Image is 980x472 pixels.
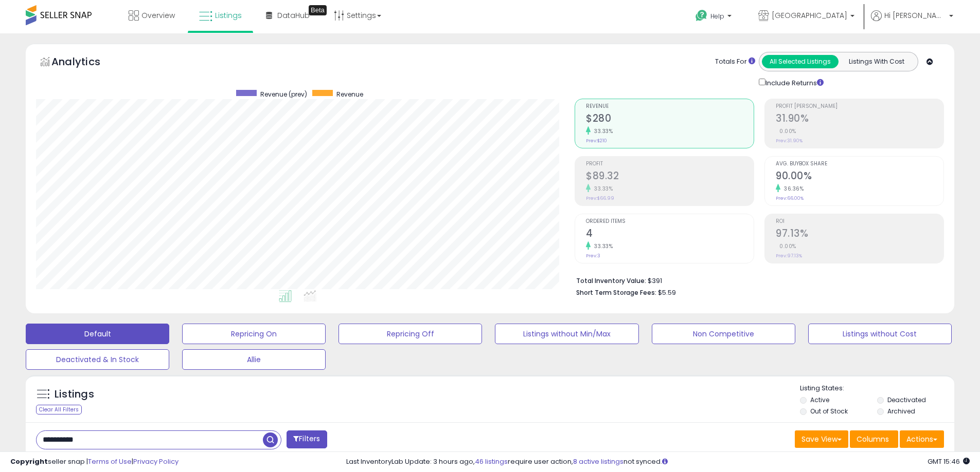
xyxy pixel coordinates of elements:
[338,324,482,344] button: Repricing Off
[884,10,946,21] span: Hi [PERSON_NAME]
[776,219,943,224] span: ROI
[887,395,926,404] label: Deactivated
[36,405,82,414] div: Clear All Filters
[776,104,943,109] span: Profit [PERSON_NAME]
[776,253,802,259] small: Prev: 97.13%
[652,324,795,344] button: Non Competitive
[928,457,970,466] span: 2025-10-9 15:46 GMT
[26,349,169,370] button: Deactivated & In Stock
[776,161,943,167] span: Avg. Buybox Share
[838,55,915,68] button: Listings With Cost
[780,185,804,193] small: 36.36%
[776,112,943,126] h2: 31.90%
[182,324,326,344] button: Repricing On
[586,170,754,184] h2: $89.32
[586,104,754,109] span: Revenue
[808,324,952,344] button: Listings without Cost
[586,161,754,167] span: Profit
[795,430,848,448] button: Save View
[776,195,804,201] small: Prev: 66.00%
[591,185,613,193] small: 33.33%
[260,90,307,99] span: Revenue (prev)
[10,457,179,467] div: seller snap | |
[800,384,954,393] p: Listing States:
[658,288,676,297] span: $5.59
[850,430,898,448] button: Columns
[762,55,839,68] button: All Selected Listings
[591,127,613,135] small: 33.33%
[10,457,48,466] strong: Copyright
[346,457,970,467] div: Last InventoryLab Update: 3 hours ago, require user action, not synced.
[573,457,623,466] a: 8 active listings
[287,430,327,448] button: Filters
[576,274,936,286] li: $391
[586,219,754,224] span: Ordered Items
[776,228,943,241] h2: 97.13%
[772,10,847,21] span: [GEOGRAPHIC_DATA]
[586,253,600,259] small: Prev: 3
[26,324,169,344] button: Default
[591,242,613,250] small: 33.33%
[871,10,953,33] a: Hi [PERSON_NAME]
[309,5,327,15] div: Tooltip anchor
[586,112,754,126] h2: $280
[751,77,836,88] div: Include Returns
[887,407,915,416] label: Archived
[715,57,755,67] div: Totals For
[776,127,796,135] small: 0.00%
[695,9,708,22] i: Get Help
[88,457,132,466] a: Terms of Use
[55,387,94,402] h5: Listings
[141,10,175,21] span: Overview
[133,457,179,466] a: Privacy Policy
[215,10,242,21] span: Listings
[586,195,614,201] small: Prev: $66.99
[810,395,829,404] label: Active
[182,349,326,370] button: Allie
[576,288,656,297] b: Short Term Storage Fees:
[687,2,742,33] a: Help
[576,276,646,285] b: Total Inventory Value:
[475,457,508,466] a: 46 listings
[776,170,943,184] h2: 90.00%
[857,434,889,444] span: Columns
[586,228,754,241] h2: 4
[710,12,724,21] span: Help
[900,430,944,448] button: Actions
[277,10,310,21] span: DataHub
[336,90,363,99] span: Revenue
[495,324,638,344] button: Listings without Min/Max
[51,54,120,71] h5: Analytics
[810,407,848,416] label: Out of Stock
[776,242,796,250] small: 0.00%
[586,138,607,144] small: Prev: $210
[776,138,803,144] small: Prev: 31.90%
